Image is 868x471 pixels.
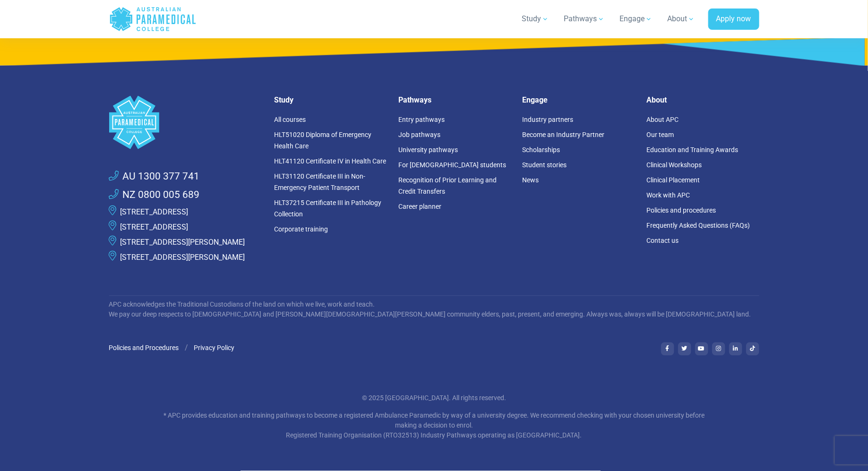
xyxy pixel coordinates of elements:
[275,131,372,150] a: HLT51020 Diploma of Emergency Health Care
[646,207,716,214] a: Policies and procedures
[646,116,679,124] a: About APC
[646,222,750,230] a: Frequently Asked Questions (FAQs)
[523,131,605,139] a: Become an Industry Partner
[398,146,458,154] a: University pathways
[646,237,679,245] a: Contact us
[275,96,387,105] h5: Study
[275,158,387,165] a: HLT41120 Certificate IV in Health Care
[398,131,440,139] a: Job pathways
[646,192,690,199] a: Work with APC
[398,116,445,124] a: Entry pathways
[120,208,189,217] a: [STREET_ADDRESS]
[120,238,245,247] a: [STREET_ADDRESS][PERSON_NAME]
[109,300,759,320] p: APC acknowledges the Traditional Custodians of the land on which we live, work and teach. We pay ...
[398,203,441,211] a: Career planner
[646,146,738,154] a: Education and Training Awards
[398,162,506,169] a: For [DEMOGRAPHIC_DATA] students
[109,344,179,352] a: Policies and Procedures
[120,253,245,262] a: [STREET_ADDRESS][PERSON_NAME]
[398,177,497,196] a: Recognition of Prior Learning and Credit Transfers
[158,394,711,403] p: © 2025 [GEOGRAPHIC_DATA]. All rights reserved.
[398,96,511,105] h5: Pathways
[646,96,759,105] h5: About
[275,226,328,233] a: Corporate training
[646,131,674,139] a: Our team
[523,116,574,124] a: Industry partners
[194,344,235,352] a: Privacy Policy
[109,170,200,185] a: AU 1300 377 741
[158,411,711,441] p: * APC provides education and training pathways to become a registered Ambulance Paramedic by way ...
[109,188,200,203] a: NZ 0800 005 689
[523,96,636,105] h5: Engage
[523,177,539,184] a: News
[275,116,306,124] a: All courses
[646,162,702,169] a: Clinical Workshops
[275,199,382,218] a: HLT37215 Certificate III in Pathology Collection
[275,173,366,192] a: HLT31120 Certificate III in Non-Emergency Patient Transport
[523,162,567,169] a: Student stories
[646,177,700,184] a: Clinical Placement
[109,96,263,149] a: Space
[523,146,560,154] a: Scholarships
[120,223,189,232] a: [STREET_ADDRESS]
